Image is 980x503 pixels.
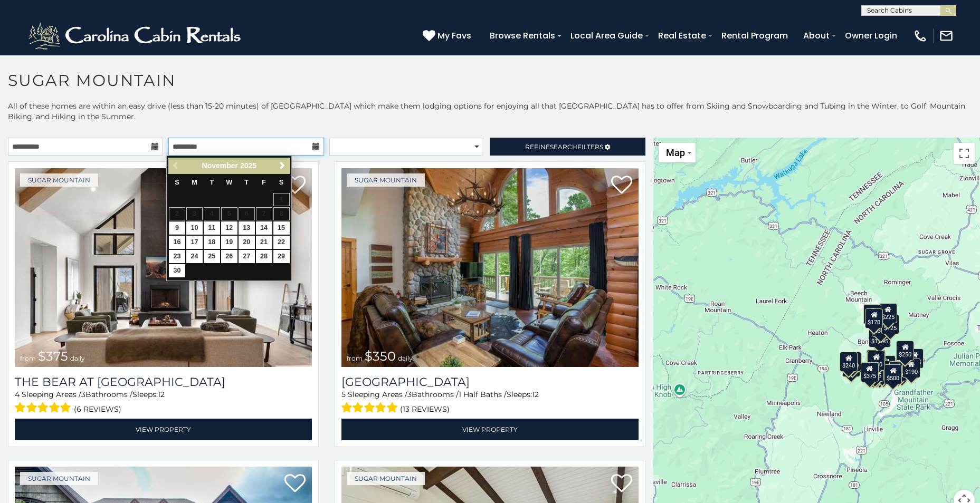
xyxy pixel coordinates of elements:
[459,390,507,399] span: 1 Half Baths /
[840,26,902,45] a: Owner Login
[15,390,20,399] span: 4
[341,419,639,440] a: View Property
[81,390,85,399] span: 3
[15,375,312,389] a: The Bear At [GEOGRAPHIC_DATA]
[611,473,632,495] a: Add to favorites
[239,250,255,263] a: 27
[532,390,539,399] span: 12
[341,168,639,367] img: Grouse Moor Lodge
[204,221,220,235] a: 11
[565,26,648,45] a: Local Area Guide
[221,221,237,235] a: 12
[398,354,413,362] span: daily
[659,143,696,162] button: Change map style
[226,179,232,186] span: Wednesday
[897,341,915,361] div: $250
[192,179,197,186] span: Monday
[273,221,290,235] a: 15
[861,362,879,382] div: $375
[840,352,858,372] div: $240
[284,473,306,495] a: Add to favorites
[341,168,639,367] a: Grouse Moor Lodge from $350 daily
[666,147,685,158] span: Map
[902,358,920,378] div: $190
[15,375,312,389] h3: The Bear At Sugar Mountain
[175,179,179,186] span: Sunday
[341,375,639,389] a: [GEOGRAPHIC_DATA]
[169,221,185,235] a: 9
[256,236,272,249] a: 21
[884,364,902,384] div: $500
[868,351,886,371] div: $300
[525,143,603,151] span: Refine Filters
[15,168,312,367] img: The Bear At Sugar Mountain
[882,314,900,334] div: $125
[210,179,214,186] span: Tuesday
[365,349,396,364] span: $350
[284,175,306,197] a: Add to favorites
[939,28,954,43] img: mail-regular-white.png
[865,308,883,328] div: $170
[863,304,881,324] div: $240
[186,221,203,235] a: 10
[273,236,290,249] a: 22
[278,161,287,170] span: Next
[244,179,249,186] span: Thursday
[74,402,121,416] span: (6 reviews)
[653,26,711,45] a: Real Estate
[347,173,425,187] a: Sugar Mountain
[879,303,897,323] div: $225
[611,175,632,197] a: Add to favorites
[158,390,165,399] span: 12
[400,402,450,416] span: (13 reviews)
[484,26,560,45] a: Browse Rentals
[169,250,185,263] a: 23
[202,161,238,170] span: November
[490,138,645,156] a: RefineSearchFilters
[256,221,272,235] a: 14
[169,236,185,249] a: 16
[716,26,793,45] a: Rental Program
[341,390,346,399] span: 5
[239,221,255,235] a: 13
[550,143,577,151] span: Search
[204,236,220,249] a: 18
[869,327,891,347] div: $1,095
[20,354,36,362] span: from
[204,250,220,263] a: 25
[15,168,312,367] a: The Bear At Sugar Mountain from $375 daily
[15,419,312,440] a: View Property
[186,250,203,263] a: 24
[186,236,203,249] a: 17
[15,389,312,416] div: Sleeping Areas / Bathrooms / Sleeps:
[275,159,289,172] a: Next
[20,472,98,485] a: Sugar Mountain
[26,20,245,52] img: White-1-2.png
[341,389,639,416] div: Sleeping Areas / Bathrooms / Sleeps:
[423,29,474,43] a: My Favs
[221,250,237,263] a: 26
[341,375,639,389] h3: Grouse Moor Lodge
[279,179,283,186] span: Saturday
[20,173,98,187] a: Sugar Mountain
[798,26,835,45] a: About
[867,350,885,370] div: $190
[347,354,363,362] span: from
[240,161,256,170] span: 2025
[273,250,290,263] a: 29
[878,355,896,375] div: $200
[38,349,68,364] span: $375
[169,264,185,277] a: 30
[239,236,255,249] a: 20
[347,472,425,485] a: Sugar Mountain
[262,179,266,186] span: Friday
[890,361,908,381] div: $195
[954,143,975,164] button: Toggle fullscreen view
[913,28,928,43] img: phone-regular-white.png
[906,349,924,369] div: $155
[407,390,412,399] span: 3
[437,29,471,42] span: My Favs
[221,236,237,249] a: 19
[70,354,85,362] span: daily
[256,250,272,263] a: 28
